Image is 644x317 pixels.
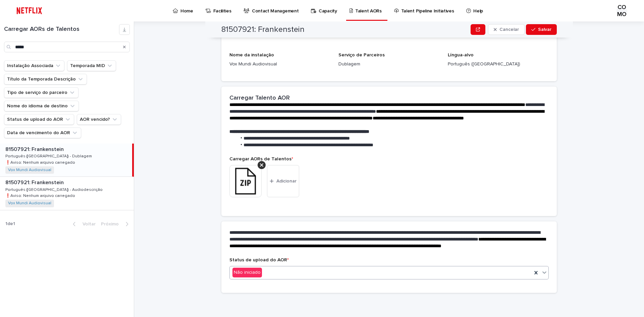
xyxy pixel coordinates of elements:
font: Vox Mundi Audiovisual [8,201,51,205]
button: Título da Temporada Descrição [4,74,87,85]
a: Vox Mundi Audiovisual [8,168,51,172]
font: Dublagem [338,62,360,66]
button: AOR vencido? [77,114,121,125]
font: ❗️Aviso: Nenhum arquivo carregado [5,161,75,165]
button: Tipo de serviço do parceiro [4,87,78,98]
font: Próximo [101,222,119,226]
input: Procurar [4,42,130,52]
font: Serviço de Parceiros [338,53,385,57]
font: 81507921: Frankenstein [5,180,64,185]
img: ifQbXi3ZQGMSEF7WDB7W [13,4,45,17]
font: Adicionar [276,179,297,183]
button: Temporada MID [67,60,116,71]
button: Nome do idioma de destino [4,101,79,111]
font: Português ([GEOGRAPHIC_DATA]) [448,62,520,66]
button: Data de vencimento do AOR [4,127,81,138]
font: Vox Mundi Audiovisual [229,62,277,66]
font: 1 [13,221,15,226]
font: ❗️Aviso: Nenhum arquivo carregado [5,194,75,198]
button: Voltar [67,221,98,227]
button: Adicionar [267,165,299,197]
font: Cancelar [499,27,519,32]
font: Língua-alvo [448,53,474,57]
font: Status de upload do AOR [229,258,287,262]
font: 81507921: Frankenstein [221,25,305,34]
font: Não iniciado [234,270,261,275]
font: Nome da instalação [229,53,274,57]
font: 81507921: Frankenstein [5,147,64,152]
font: COMO [617,4,626,18]
font: 1 [5,221,7,226]
font: Carregar Talento AOR [229,95,290,101]
button: Instalação Associada [4,60,64,71]
button: Próximo [98,221,134,227]
font: de [7,221,13,226]
button: Salvar [526,24,557,35]
font: Português ([GEOGRAPHIC_DATA]) - Dublagem [5,154,92,158]
a: Vox Mundi Audiovisual [8,201,51,206]
button: Status de upload do AOR [4,114,74,125]
font: Carregar AORs de Talentos [229,157,291,161]
font: Vox Mundi Audiovisual [8,168,51,172]
font: Português ([GEOGRAPHIC_DATA]) - Audiodescrição [5,188,103,192]
button: Cancelar [488,24,525,35]
font: Carregar AORs de Talentos [4,26,79,32]
font: Voltar [83,222,96,226]
font: Salvar [538,27,551,32]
